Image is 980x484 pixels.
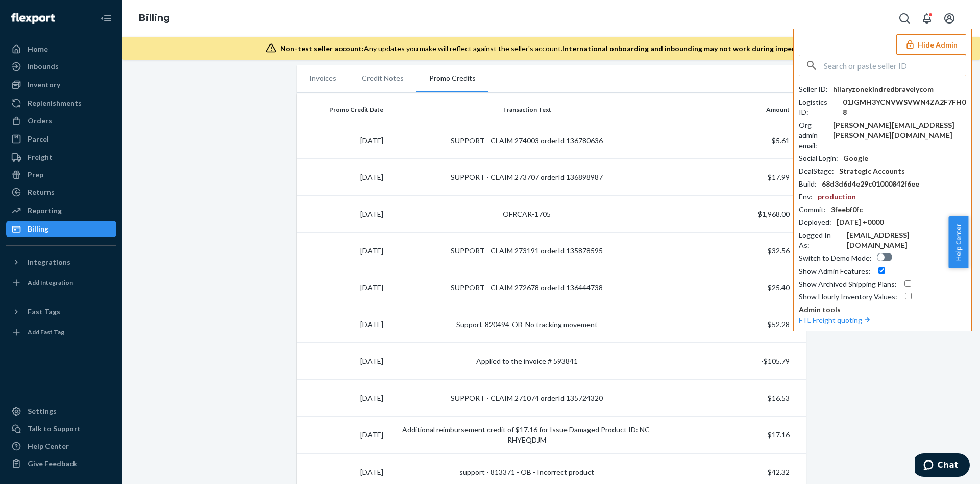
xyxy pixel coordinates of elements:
div: Social Login : [799,153,838,164]
div: [PERSON_NAME][EMAIL_ADDRESS][PERSON_NAME][DOMAIN_NAME] [833,120,966,141]
span: International onboarding and inbounding may not work during impersonation. [562,44,827,53]
div: Orders [28,116,52,126]
div: Seller ID : [799,84,828,95]
li: Invoices [297,65,349,91]
button: Talk to Support [6,421,116,437]
a: FTL Freight quoting [799,316,872,325]
td: Applied to the invoice # 593841 [387,343,667,380]
div: Strategic Accounts [839,166,905,176]
div: Reporting [28,205,62,216]
div: Parcel [28,134,49,144]
a: Reporting [6,202,116,219]
div: Help Center [28,441,69,451]
td: [DATE] [297,122,387,159]
div: Add Integration [28,278,73,287]
td: $17.16 [667,417,806,454]
div: Fast Tags [28,307,60,317]
td: SUPPORT - CLAIM 271074 orderId 135724320 [387,380,667,417]
a: Billing [6,221,116,237]
td: $16.53 [667,380,806,417]
td: $17.99 [667,159,806,196]
div: Add Fast Tag [28,328,64,336]
div: Google [843,153,868,164]
div: Show Admin Features : [799,266,871,276]
button: Open Search Box [894,8,915,29]
div: 3feebf0fc [831,204,863,215]
div: Billing [28,224,48,234]
td: $32.56 [667,233,806,269]
div: [EMAIL_ADDRESS][DOMAIN_NAME] [847,230,966,250]
img: Flexport logo [11,13,55,24]
button: Hide Admin [896,34,966,55]
div: Returns [28,187,55,197]
div: Switch to Demo Mode : [799,253,872,263]
div: Commit : [799,204,826,215]
td: SUPPORT - CLAIM 274003 orderId 136780636 [387,122,667,159]
iframe: Opens a widget where you can chat to one of our agents [915,453,970,479]
button: Fast Tags [6,304,116,320]
a: Replenishments [6,95,116,111]
td: $5.61 [667,122,806,159]
div: Any updates you make will reflect against the seller's account. [280,43,827,54]
button: Give Feedback [6,455,116,472]
a: Returns [6,184,116,200]
th: Promo Credit Date [297,98,387,122]
li: Credit Notes [349,65,416,91]
div: 68d3d6d4e29c01000842f6ee [822,179,919,189]
ol: breadcrumbs [131,4,178,33]
div: Inbounds [28,61,59,72]
a: Inbounds [6,58,116,75]
div: Show Archived Shipping Plans : [799,279,897,289]
div: Give Feedback [28,458,77,469]
a: Prep [6,167,116,183]
th: Amount [667,98,806,122]
td: [DATE] [297,380,387,417]
div: Deployed : [799,217,831,227]
td: $25.40 [667,269,806,306]
div: Talk to Support [28,424,81,434]
div: Replenishments [28,98,82,108]
a: Settings [6,403,116,420]
td: [DATE] [297,306,387,343]
div: Prep [28,170,43,180]
td: Additional reimbursement credit of $17.16 for Issue Damaged Product ID: NC-RHYEQDJM [387,417,667,454]
a: Add Fast Tag [6,324,116,340]
div: DealStage : [799,166,834,176]
input: Search or paste seller ID [824,55,966,76]
a: Parcel [6,131,116,147]
li: Promo Credits [416,65,488,92]
div: [DATE] +0000 [837,217,884,227]
span: Non-test seller account: [280,44,364,53]
td: [DATE] [297,417,387,454]
p: Admin tools [799,305,966,315]
td: [DATE] [297,269,387,306]
div: Freight [28,152,53,163]
td: $52.28 [667,306,806,343]
button: Integrations [6,254,116,270]
button: Close Navigation [96,8,116,29]
div: Build : [799,179,817,189]
th: Transaction Text [387,98,667,122]
div: Inventory [28,80,60,90]
div: 01JGMH3YCNVWSVWN4ZA2F7FH08 [843,97,966,118]
div: Logged In As : [799,230,842,250]
td: SUPPORT - CLAIM 272678 orderId 136444738 [387,269,667,306]
a: Billing [139,12,170,24]
div: Settings [28,406,57,417]
div: Home [28,44,48,54]
td: Support-820494-OB-No tracking movement [387,306,667,343]
a: Add Integration [6,274,116,291]
a: Help Center [6,438,116,454]
span: Help Center [948,216,968,268]
td: SUPPORT - CLAIM 273707 orderId 136898987 [387,159,667,196]
td: [DATE] [297,233,387,269]
div: production [818,192,856,202]
a: Orders [6,112,116,129]
div: hilaryzonekindredbravelycom [833,84,934,95]
td: [DATE] [297,343,387,380]
a: Freight [6,149,116,166]
a: Inventory [6,77,116,93]
div: Integrations [28,257,70,267]
div: Org admin email : [799,120,828,151]
td: SUPPORT - CLAIM 273191 orderId 135878595 [387,233,667,269]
